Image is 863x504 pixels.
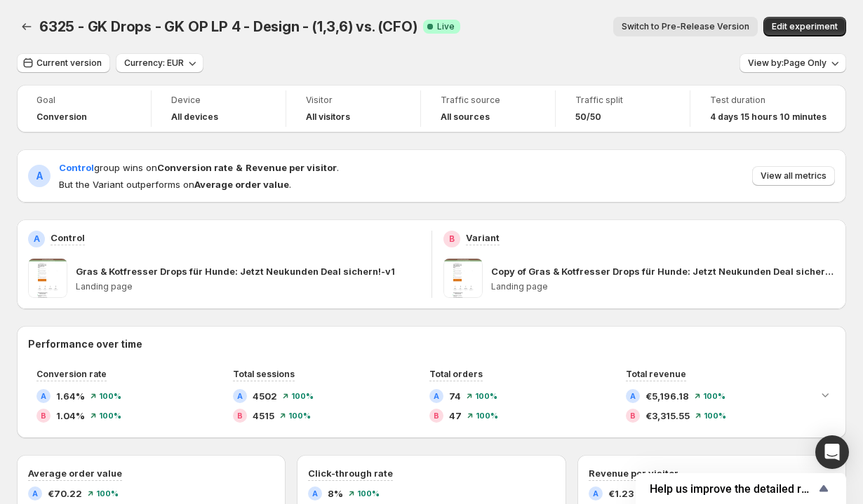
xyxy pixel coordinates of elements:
h3: Revenue per visitor [589,466,678,480]
span: 100 % [99,411,121,420]
span: 4515 [253,409,274,423]
button: Expand chart [815,385,835,404]
span: But the Variant outperforms on . [59,177,339,191]
span: Total revenue [626,369,686,379]
span: Traffic source [441,95,535,106]
span: 47 [449,409,462,423]
p: Landing page [76,281,420,292]
span: 6325 - GK Drops - GK OP LP 4 - Design - (1,3,6) vs. (CFO) [39,18,417,35]
h2: B [630,411,636,420]
span: Help us improve the detailed report for A/B campaigns [650,482,815,496]
h4: All visitors [306,111,350,123]
p: Landing page [491,281,836,292]
button: Edit experiment [763,17,846,36]
span: 8% [328,486,343,500]
p: Control [51,231,85,245]
h2: A [41,392,46,400]
button: Show survey - Help us improve the detailed report for A/B campaigns [650,480,832,497]
p: Gras & Kotfresser Drops für Hunde: Jetzt Neukunden Deal sichern!-v1 [76,264,395,278]
button: Back [17,17,36,36]
span: 100 % [357,489,380,498]
span: Current version [36,57,102,69]
h2: A [237,392,243,400]
span: Switch to Pre-Release Version [622,21,749,32]
a: Traffic sourceAll sources [441,93,535,124]
a: Test duration4 days 15 hours 10 minutes [710,93,827,124]
span: Test duration [710,95,827,106]
h2: B [449,233,455,245]
span: €3,315.55 [645,409,690,423]
h3: Click-through rate [308,466,393,480]
span: Total sessions [233,369,295,379]
span: Edit experiment [772,21,838,32]
a: GoalConversion [36,93,131,124]
span: View by: Page Only [748,57,827,69]
h2: Performance over time [28,337,835,351]
span: 4 days 15 hours 10 minutes [710,111,827,123]
span: Goal [36,95,131,106]
span: Traffic split [575,95,670,106]
h4: All sources [441,111,490,123]
button: Switch to Pre-Release Version [613,17,758,36]
span: Conversion rate [36,369,107,379]
span: €5,196.18 [645,389,689,403]
button: View all metrics [752,166,835,186]
span: group wins on . [59,162,339,173]
button: Currency: EUR [116,53,203,73]
button: View by:Page Only [740,53,846,73]
strong: Conversion rate [157,162,233,173]
h2: B [434,411,439,420]
span: 1.64% [56,389,85,403]
span: 100 % [703,392,725,400]
span: Live [437,21,455,32]
span: 100 % [99,392,121,400]
h2: A [36,169,43,183]
span: Total orders [429,369,483,379]
a: VisitorAll visitors [306,93,401,124]
h2: A [593,489,598,498]
span: Conversion [36,111,87,123]
h4: All devices [171,111,218,123]
span: 1.04% [56,409,85,423]
span: 100 % [288,411,311,420]
span: Visitor [306,95,401,106]
img: Copy of Gras & Kotfresser Drops für Hunde: Jetzt Neukunden Deal sichern!-v1 [443,259,483,298]
h2: B [237,411,243,420]
span: 100 % [704,411,726,420]
a: DeviceAll devices [171,93,266,124]
span: 4502 [253,389,277,403]
p: Variant [466,231,500,245]
p: Copy of Gras & Kotfresser Drops für Hunde: Jetzt Neukunden Deal sichern!-v1 [491,264,836,278]
span: 100 % [291,392,314,400]
span: View all metrics [761,170,827,182]
h2: A [434,392,439,400]
span: Control [59,162,94,173]
span: 74 [449,389,461,403]
span: €70.22 [48,486,82,500]
strong: Revenue per visitor [246,162,337,173]
h2: A [34,233,40,245]
div: Open Intercom Messenger [815,435,849,469]
strong: & [236,162,243,173]
span: Device [171,95,266,106]
button: Current version [17,53,110,73]
strong: Average order value [194,179,289,190]
span: 50/50 [575,111,601,123]
h3: Average order value [28,466,122,480]
h2: A [32,489,38,498]
a: Traffic split50/50 [575,93,670,124]
h2: A [312,489,318,498]
h2: A [630,392,636,400]
span: €1.23 [608,486,634,500]
h2: B [41,411,46,420]
span: Currency: EUR [124,57,184,69]
span: 100 % [475,392,497,400]
img: Gras & Kotfresser Drops für Hunde: Jetzt Neukunden Deal sichern!-v1 [28,259,67,298]
span: 100 % [96,489,119,498]
span: 100 % [476,411,498,420]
